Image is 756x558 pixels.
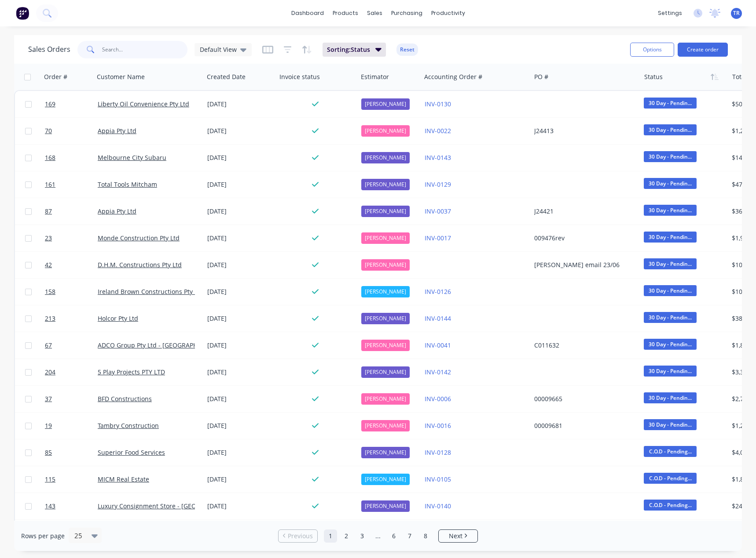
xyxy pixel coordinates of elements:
[425,287,451,296] a: INV-0126
[361,500,410,512] div: [PERSON_NAME]
[363,7,387,20] div: sales
[644,151,697,162] span: 30 Day - Pendin...
[449,532,462,540] span: Next
[45,252,98,278] a: 42
[644,339,697,350] span: 30 Day - Pendin...
[98,234,180,242] a: Monde Construction Pty Ltd
[403,529,416,543] a: Page 7
[102,41,188,58] input: Search...
[207,341,273,350] div: [DATE]
[98,448,165,457] a: Superior Food Services
[644,446,697,457] span: C.O.D - Pending...
[644,473,697,484] span: C.O.D - Pending...
[45,287,55,296] span: 158
[207,180,273,189] div: [DATE]
[45,439,98,466] a: 85
[732,72,756,81] div: Total ($)
[44,72,67,81] div: Order #
[361,447,410,458] div: [PERSON_NAME]
[439,532,477,540] a: Next page
[200,45,237,54] span: Default View
[45,171,98,198] a: 161
[644,72,663,81] div: Status
[45,279,98,305] a: 158
[361,340,410,351] div: [PERSON_NAME]
[45,153,55,162] span: 168
[425,475,451,483] a: INV-0105
[45,413,98,439] a: 19
[644,366,697,377] span: 30 Day - Pendin...
[644,178,697,189] span: 30 Day - Pendin...
[45,421,52,430] span: 19
[644,205,697,216] span: 30 Day - Pendin...
[340,529,353,543] a: Page 2
[28,45,70,54] h1: Sales Orders
[97,72,145,81] div: Customer Name
[207,368,273,377] div: [DATE]
[98,475,149,483] a: MICM Real Estate
[45,520,98,546] a: 167
[361,125,410,137] div: [PERSON_NAME]
[287,7,328,20] a: dashboard
[678,43,728,57] button: Create order
[419,529,432,543] a: Page 8
[207,234,273,243] div: [DATE]
[288,532,313,540] span: Previous
[387,7,427,20] div: purchasing
[387,529,400,543] a: Page 6
[427,7,470,20] div: productivity
[98,153,166,162] a: Melbourne City Subaru
[98,287,204,296] a: Ireland Brown Constructions Pty Ltd
[45,359,98,385] a: 204
[644,124,697,135] span: 30 Day - Pendin...
[425,207,451,215] a: INV-0037
[45,180,55,189] span: 161
[207,395,273,403] div: [DATE]
[361,259,410,271] div: [PERSON_NAME]
[361,286,410,297] div: [PERSON_NAME]
[644,419,697,430] span: 30 Day - Pendin...
[425,341,451,349] a: INV-0041
[45,395,52,403] span: 37
[45,475,55,484] span: 115
[45,207,52,216] span: 87
[207,421,273,430] div: [DATE]
[207,448,273,457] div: [DATE]
[534,207,632,216] div: J24421
[207,100,273,109] div: [DATE]
[45,118,98,144] a: 70
[356,529,369,543] a: Page 3
[207,502,273,511] div: [DATE]
[644,258,697,269] span: 30 Day - Pendin...
[534,127,632,135] div: J24413
[45,368,55,377] span: 204
[361,232,410,244] div: [PERSON_NAME]
[328,7,363,20] div: products
[534,261,632,269] div: [PERSON_NAME] email 23/06
[45,314,55,323] span: 213
[396,43,418,56] button: Reset
[207,127,273,135] div: [DATE]
[98,421,159,430] a: Tambry Construction
[21,532,65,540] span: Rows per page
[45,91,98,117] a: 169
[45,466,98,493] a: 115
[425,502,451,510] a: INV-0140
[425,234,451,242] a: INV-0017
[98,395,152,403] a: BFD Constructions
[425,448,451,457] a: INV-0128
[425,180,451,188] a: INV-0129
[45,341,52,350] span: 67
[45,145,98,171] a: 168
[45,100,55,109] span: 169
[45,225,98,251] a: 23
[425,314,451,322] a: INV-0144
[45,127,52,135] span: 70
[425,100,451,108] a: INV-0130
[644,232,697,243] span: 30 Day - Pendin...
[361,474,410,485] div: [PERSON_NAME]
[45,448,52,457] span: 85
[275,529,481,543] ul: Pagination
[98,368,165,376] a: 5 Play Projects PTY LTD
[425,421,451,430] a: INV-0016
